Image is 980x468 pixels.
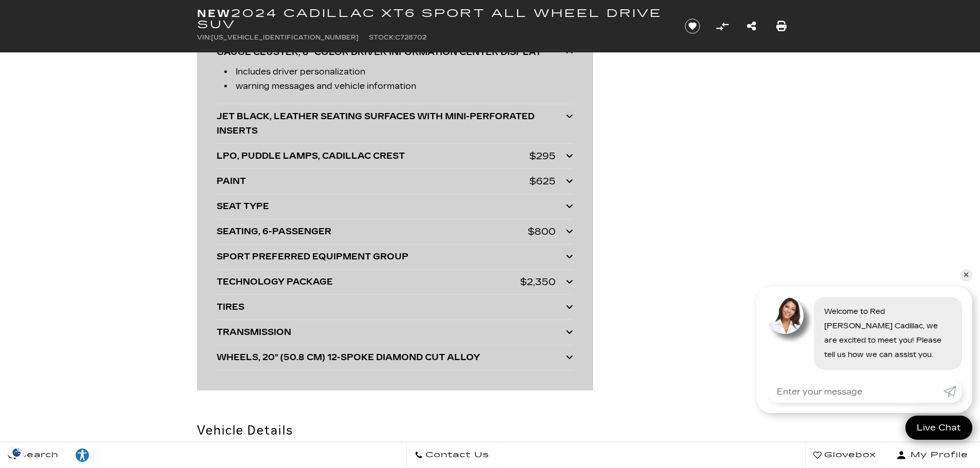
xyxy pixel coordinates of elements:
[67,447,98,463] div: Explore your accessibility options
[67,442,98,468] a: Explore your accessibility options
[406,442,497,468] a: Contact Us
[197,8,668,30] h1: 2024 Cadillac XT6 Sport All Wheel Drive SUV
[5,447,29,458] div: Privacy Settings
[217,350,566,365] div: WHEELS, 20" (50.8 CM) 12-SPOKE DIAMOND CUT ALLOY
[884,442,980,468] button: Open user profile menu
[912,422,966,434] span: Live Chat
[197,7,231,20] strong: New
[217,109,566,138] div: JET BLACK, LEATHER SEATING SURFACES WITH MINI-PERFORATED INSERTS
[529,149,556,163] div: $295
[217,250,566,264] div: SPORT PREFERRED EQUIPMENT GROUP
[217,325,566,340] div: TRANSMISSION
[814,297,962,370] div: Welcome to Red [PERSON_NAME] Cadillac, we are excited to meet you! Please tell us how we can assi...
[217,174,529,189] div: PAINT
[217,224,528,239] div: SEATING, 6-PASSENGER
[905,416,972,440] a: Live Chat
[805,442,884,468] a: Glovebox
[217,45,566,60] div: GAUGE CLUSTER, 8" COLOR DRIVER INFORMATION CENTER DISPLAY
[224,79,573,93] li: warning messages and vehicle information
[767,297,804,334] img: Agent profile photo
[423,448,489,462] span: Contact Us
[906,448,968,462] span: My Profile
[520,275,556,289] div: $2,350
[224,65,573,79] li: Includes driver personalization
[217,149,529,163] div: LPO, PUDDLE LAMPS, CADILLAC CREST
[369,34,395,41] span: Stock:
[16,448,59,462] span: Search
[217,199,566,214] div: SEAT TYPE
[681,18,704,34] button: Save vehicle
[715,18,730,34] button: Compare Vehicle
[528,224,556,239] div: $800
[767,380,943,403] input: Enter your message
[529,174,556,189] div: $625
[197,34,211,41] span: VIN:
[217,275,520,289] div: TECHNOLOGY PACKAGE
[395,34,426,41] span: C728702
[197,421,593,440] h2: Vehicle Details
[211,34,359,41] span: [US_VEHICLE_IDENTIFICATION_NUMBER]
[776,19,787,33] a: Print this New 2024 Cadillac XT6 Sport All Wheel Drive SUV
[747,19,756,33] a: Share this New 2024 Cadillac XT6 Sport All Wheel Drive SUV
[822,448,876,462] span: Glovebox
[217,300,566,314] div: TIRES
[943,380,962,403] a: Submit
